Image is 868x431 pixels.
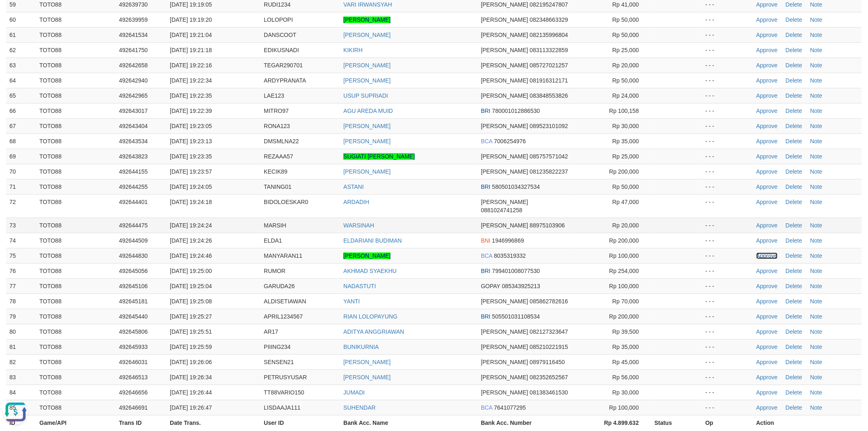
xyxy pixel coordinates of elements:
a: Delete [786,359,802,365]
a: Note [810,47,822,53]
a: Approve [756,16,778,23]
td: 79 [6,309,36,324]
td: - - - [702,248,753,263]
a: Delete [786,1,802,8]
td: - - - [702,179,753,194]
td: TOTO88 [36,118,116,133]
span: 492644155 [119,168,148,175]
a: Approve [756,153,778,160]
span: 492639730 [119,1,148,8]
a: Approve [756,138,778,144]
span: [DATE] 19:23:05 [170,123,212,129]
span: Copy 081916312171 to clipboard [530,77,568,84]
span: [DATE] 19:25:04 [170,283,212,289]
a: Note [810,153,822,160]
span: [DATE] 19:24:05 [170,183,212,190]
a: AGU AREDA MUID [343,108,393,114]
td: 78 [6,293,36,309]
span: 492645056 [119,268,148,274]
span: Rp 35,000 [612,138,639,144]
td: TOTO88 [36,194,116,218]
a: ELDARIANI BUDIMAN [343,237,402,244]
span: Rp 25,000 [612,47,639,53]
span: Copy 082348663329 to clipboard [530,16,568,23]
span: [PERSON_NAME] [481,32,528,38]
td: TOTO88 [36,179,116,194]
span: BRI [481,313,491,320]
span: TEGAR290701 [264,62,303,69]
span: 492642658 [119,62,148,69]
span: Copy 88975103906 to clipboard [530,222,565,229]
td: TOTO88 [36,12,116,27]
span: Rp 100,000 [609,283,639,289]
span: ARDYPRANATA [264,77,306,84]
span: 492643404 [119,123,148,129]
a: Approve [756,283,778,289]
td: 61 [6,27,36,42]
span: Copy 505501031108534 to clipboard [492,313,540,320]
td: 67 [6,118,36,133]
td: 77 [6,278,36,293]
span: BNI [481,237,491,244]
td: - - - [702,88,753,103]
a: Delete [786,123,802,129]
td: 62 [6,42,36,57]
a: Delete [786,313,802,320]
span: [DATE] 19:21:18 [170,47,212,53]
a: USUP SUPRIADI [343,92,388,99]
td: 60 [6,12,36,27]
a: Delete [786,62,802,69]
span: [DATE] 19:23:57 [170,168,212,175]
span: Copy 085757571042 to clipboard [530,153,568,160]
a: Note [810,222,822,229]
span: [DATE] 19:25:27 [170,313,212,320]
span: [PERSON_NAME] [481,47,528,53]
span: BRI [481,183,491,190]
span: [DATE] 19:22:35 [170,92,212,99]
span: [DATE] 19:23:13 [170,138,212,144]
span: Copy 580501034327534 to clipboard [492,183,540,190]
a: BUNIKURNIA [343,344,379,350]
span: BRI [481,108,491,114]
a: Approve [756,183,778,190]
a: Delete [786,16,802,23]
a: Delete [786,252,802,259]
span: EDIKUSNADI [264,47,299,53]
a: Note [810,32,822,38]
a: Note [810,16,822,23]
span: [PERSON_NAME] [481,1,528,8]
span: [PERSON_NAME] [481,62,528,69]
span: [DATE] 19:19:20 [170,16,212,23]
a: Delete [786,237,802,244]
a: [PERSON_NAME] [343,77,391,84]
a: Approve [756,313,778,320]
a: YANTI [343,298,360,305]
span: MARSIH [264,222,286,229]
span: 492644830 [119,252,148,259]
a: Note [810,404,822,411]
a: [PERSON_NAME] [343,138,391,144]
span: BRI [481,268,491,274]
td: TOTO88 [36,149,116,164]
a: Approve [756,328,778,335]
a: [PERSON_NAME] [343,252,391,259]
a: Delete [786,222,802,229]
span: [DATE] 19:23:35 [170,153,212,160]
span: REZAAA57 [264,153,293,160]
span: Copy 1946996869 to clipboard [492,237,524,244]
span: [PERSON_NAME] [481,199,528,205]
span: [PERSON_NAME] [481,123,528,129]
span: [DATE] 19:24:46 [170,252,212,259]
a: Note [810,328,822,335]
span: ELDA1 [264,237,282,244]
a: Approve [756,268,778,274]
td: - - - [702,149,753,164]
a: [PERSON_NAME] [343,123,391,129]
span: 492639959 [119,16,148,23]
td: TOTO88 [36,248,116,263]
td: 63 [6,57,36,73]
span: 492644475 [119,222,148,229]
a: Delete [786,328,802,335]
td: - - - [702,73,753,88]
span: 492644509 [119,237,148,244]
